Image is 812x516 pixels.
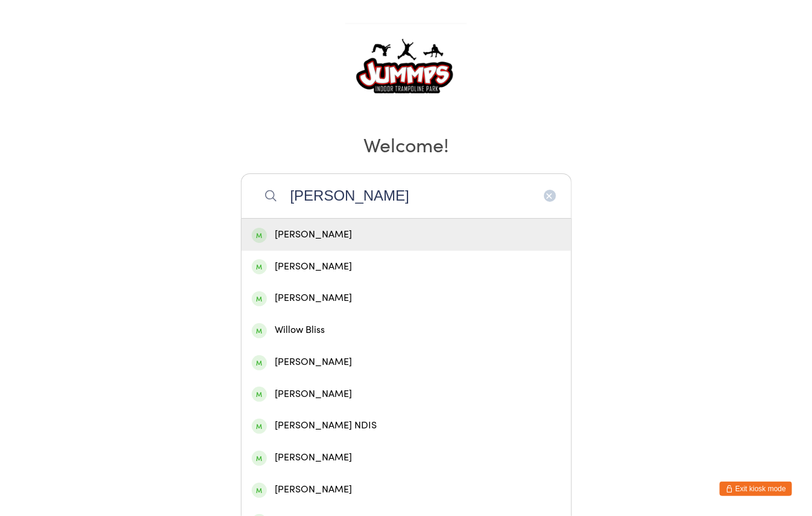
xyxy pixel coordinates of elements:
[252,482,561,498] div: [PERSON_NAME]
[252,450,561,466] div: [PERSON_NAME]
[252,418,561,434] div: [PERSON_NAME] NDIS
[252,386,561,402] div: [PERSON_NAME]
[720,482,792,496] button: Exit kiosk mode
[252,322,561,338] div: Willow Bliss
[252,354,561,370] div: [PERSON_NAME]
[252,290,561,306] div: [PERSON_NAME]
[252,227,561,243] div: [PERSON_NAME]
[241,173,572,218] input: Search
[12,131,800,158] h2: Welcome!
[345,23,467,114] img: Jummps Parkwood Pty Ltd
[252,259,561,275] div: [PERSON_NAME]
